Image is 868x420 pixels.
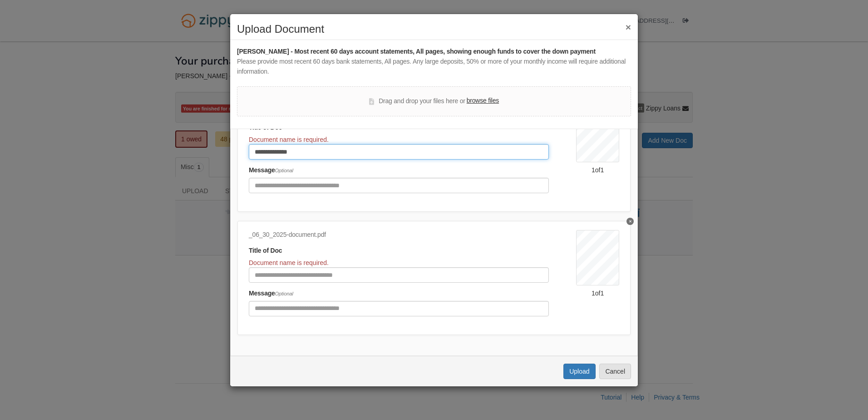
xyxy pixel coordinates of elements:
label: Message [249,289,293,299]
button: Delete undefined [626,218,634,225]
div: Document name is required. [249,258,549,267]
span: Optional [275,168,293,173]
label: browse files [467,96,499,106]
input: Document Title [249,144,549,160]
div: [PERSON_NAME] - Most recent 60 days account statements, All pages, showing enough funds to cover ... [237,47,631,57]
input: Include any comments on this document [249,178,549,193]
div: Document name is required. [249,135,549,144]
div: Please provide most recent 60 days bank statements, All pages. Any large deposits, 50% or more of... [237,57,631,77]
div: 1 of 1 [576,165,619,175]
button: × [626,22,631,32]
h2: Upload Document [237,23,631,35]
input: Document Title [249,267,549,283]
label: Message [249,165,293,175]
div: 1 of 1 [576,289,619,298]
div: _06_30_2025-document.pdf [249,230,549,240]
button: Upload [563,364,595,379]
label: Title of Doc [249,246,282,256]
div: Drag and drop your files here or [369,96,499,107]
span: Optional [275,291,293,296]
button: Cancel [599,364,631,379]
input: Include any comments on this document [249,301,549,316]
